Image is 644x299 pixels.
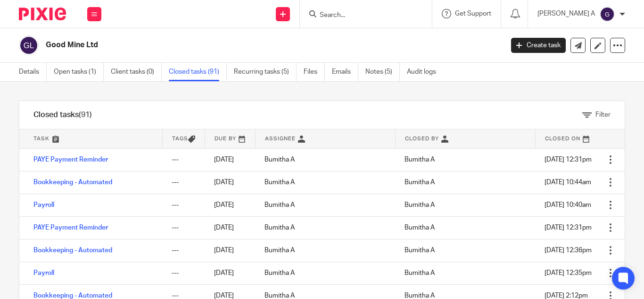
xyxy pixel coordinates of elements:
[365,63,400,81] a: Notes (5)
[33,247,112,254] a: Bookkeeping - Automated
[405,270,435,276] span: Bumitha A
[172,223,195,232] div: ---
[172,155,195,164] div: ---
[79,111,92,119] span: (91)
[169,63,227,81] a: Closed tasks (91)
[172,178,195,187] div: ---
[162,129,205,148] th: Tags
[205,216,255,239] td: [DATE]
[405,179,435,186] span: Bumitha A
[545,292,588,299] span: [DATE] 2:12pm
[405,247,435,254] span: Bumitha A
[19,35,39,55] img: svg%3E
[54,63,104,81] a: Open tasks (1)
[205,194,255,216] td: [DATE]
[234,63,297,81] a: Recurring tasks (5)
[33,110,92,120] h1: Closed tasks
[595,111,611,118] span: Filter
[545,156,592,163] span: [DATE] 12:31pm
[33,179,112,186] a: Bookkeeping - Automated
[405,224,435,231] span: Bumitha A
[545,202,591,208] span: [DATE] 10:40am
[19,63,47,81] a: Details
[255,171,395,194] td: Bumitha A
[405,292,435,299] span: Bumitha A
[255,148,395,171] td: Bumitha A
[511,38,566,53] a: Create task
[205,148,255,171] td: [DATE]
[172,246,195,255] div: ---
[33,202,54,208] a: Payroll
[319,11,404,20] input: Search
[172,268,195,278] div: ---
[332,63,358,81] a: Emails
[205,171,255,194] td: [DATE]
[537,9,595,18] p: [PERSON_NAME] A
[33,270,54,276] a: Payroll
[255,194,395,216] td: Bumitha A
[600,7,615,22] img: svg%3E
[205,239,255,262] td: [DATE]
[545,270,592,276] span: [DATE] 12:35pm
[545,224,592,231] span: [DATE] 12:31pm
[545,247,592,254] span: [DATE] 12:36pm
[46,40,407,50] h2: Good Mine Ltd
[33,292,112,299] a: Bookkeeping - Automated
[545,179,591,186] span: [DATE] 10:44am
[205,262,255,284] td: [DATE]
[19,8,66,20] img: Pixie
[255,239,395,262] td: Bumitha A
[255,262,395,284] td: Bumitha A
[455,10,491,17] span: Get Support
[33,156,108,163] a: PAYE Payment Reminder
[407,63,443,81] a: Audit logs
[172,200,195,210] div: ---
[111,63,162,81] a: Client tasks (0)
[304,63,325,81] a: Files
[405,202,435,208] span: Bumitha A
[255,216,395,239] td: Bumitha A
[405,156,435,163] span: Bumitha A
[33,224,108,231] a: PAYE Payment Reminder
